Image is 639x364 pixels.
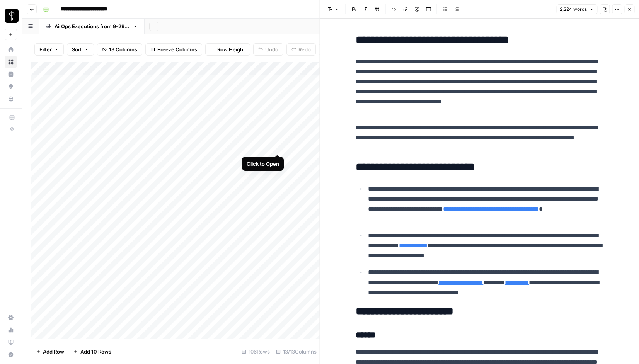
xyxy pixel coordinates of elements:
span: Filter [39,46,52,53]
img: LP Production Workloads Logo [5,9,19,23]
span: Add 10 Rows [80,348,111,355]
button: Add Row [31,345,69,358]
a: Browse [5,56,17,68]
div: Click to Open [247,160,279,168]
span: 2,224 words [560,6,587,13]
a: Opportunities [5,80,17,93]
button: Redo [286,43,316,56]
a: Settings [5,311,17,324]
button: Filter [34,43,64,56]
button: Sort [67,43,94,56]
span: Freeze Columns [157,46,197,53]
button: 2,224 words [556,4,597,14]
div: 13/13 Columns [273,345,320,358]
button: 13 Columns [97,43,142,56]
span: Row Height [217,46,245,53]
span: Redo [298,46,311,53]
div: AirOps Executions from [DATE] [55,22,130,30]
button: Row Height [205,43,250,56]
span: Undo [265,46,278,53]
a: Usage [5,324,17,336]
button: Freeze Columns [145,43,202,56]
button: Help + Support [5,349,17,361]
a: Insights [5,68,17,80]
a: Home [5,43,17,56]
div: 106 Rows [239,345,273,358]
a: Your Data [5,93,17,105]
a: AirOps Executions from [DATE] [39,19,145,34]
span: Add Row [43,348,64,355]
button: Add 10 Rows [69,345,116,358]
span: Sort [72,46,82,53]
span: 13 Columns [109,46,137,53]
button: Workspace: LP Production Workloads [5,6,17,26]
a: Learning Hub [5,336,17,349]
button: Undo [253,43,283,56]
